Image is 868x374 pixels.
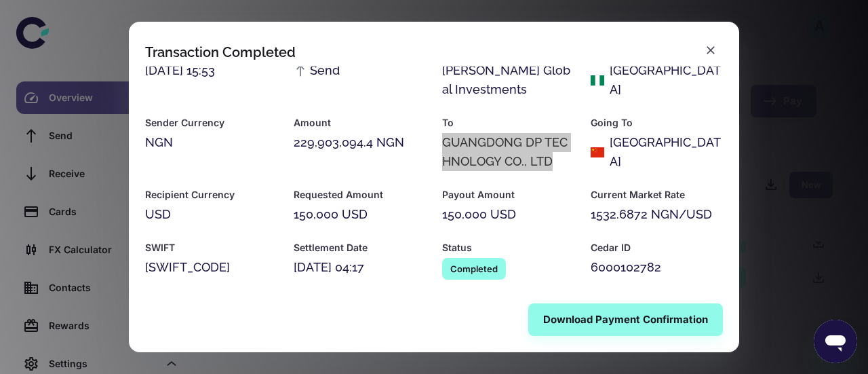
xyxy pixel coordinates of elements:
[294,205,426,224] div: 150,000 USD
[145,61,277,80] div: [DATE] 15:53
[591,187,723,202] h6: Current Market Rate
[145,258,277,277] div: [SWIFT_CODE]
[145,205,277,224] div: USD
[294,258,426,277] div: [DATE] 04:17
[294,187,426,202] h6: Requested Amount
[528,303,723,336] button: Download Payment Confirmation
[610,133,723,171] div: [GEOGRAPHIC_DATA]
[145,133,277,152] div: NGN
[610,61,723,99] div: [GEOGRAPHIC_DATA]
[814,320,857,363] iframe: Button to launch messaging window
[442,133,574,171] div: GUANGDONG DP TECHNOLOGY CO., LTD
[294,115,426,130] h6: Amount
[591,240,723,255] h6: Cedar ID
[294,133,426,152] div: 229,903,094.4 NGN
[591,115,723,130] h6: Going To
[591,205,723,224] div: 1532.6872 NGN/USD
[442,187,574,202] h6: Payout Amount
[145,44,296,60] div: Transaction Completed
[442,240,574,255] h6: Status
[442,262,506,276] span: Completed
[294,61,340,80] span: Send
[145,187,277,202] h6: Recipient Currency
[442,61,574,99] div: [PERSON_NAME] Global Investments
[591,258,723,277] div: 6000102782
[442,205,574,224] div: 150,000 USD
[294,240,426,255] h6: Settlement Date
[442,115,574,130] h6: To
[145,115,277,130] h6: Sender Currency
[145,240,277,255] h6: SWIFT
